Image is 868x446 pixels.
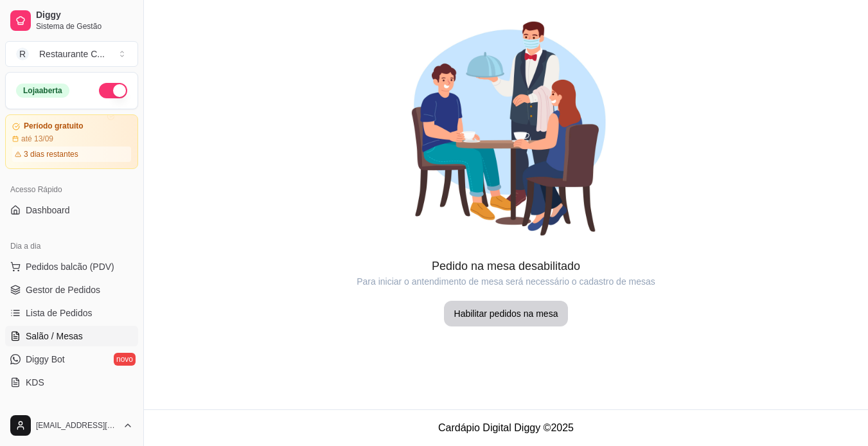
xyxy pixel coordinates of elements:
[5,349,138,370] a: Diggy Botnovo
[26,283,100,296] span: Gestor de Pedidos
[5,41,138,67] button: Select a team
[5,410,138,441] button: [EMAIL_ADDRESS][DOMAIN_NAME]
[5,256,138,277] button: Pedidos balcão (PDV)
[36,21,133,31] span: Sistema de Gestão
[26,260,114,273] span: Pedidos balcão (PDV)
[5,5,138,36] a: DiggySistema de Gestão
[24,121,84,131] article: Período gratuito
[5,280,138,300] a: Gestor de Pedidos
[26,376,44,389] span: KDS
[5,326,138,346] a: Salão / Mesas
[5,179,138,200] div: Acesso Rápido
[99,83,127,98] button: Alterar Status
[39,48,105,60] div: Restaurante C ...
[36,420,118,431] span: [EMAIL_ADDRESS][DOMAIN_NAME]
[26,353,65,366] span: Diggy Bot
[5,372,138,393] a: KDS
[21,134,53,144] article: até 13/09
[144,409,868,446] footer: Cardápio Digital Diggy © 2025
[144,257,868,275] article: Pedido na mesa desabilitado
[5,236,138,256] div: Dia a dia
[24,149,78,159] article: 3 dias restantes
[26,330,83,343] span: Salão / Mesas
[5,114,138,169] a: Período gratuitoaté 13/093 dias restantes
[26,307,93,319] span: Lista de Pedidos
[26,204,70,217] span: Dashboard
[16,84,69,98] div: Loja aberta
[444,301,569,326] button: Habilitar pedidos na mesa
[16,48,29,60] span: R
[5,303,138,323] a: Lista de Pedidos
[36,10,133,21] span: Diggy
[5,200,138,220] a: Dashboard
[144,275,868,288] article: Para iniciar o antendimento de mesa será necessário o cadastro de mesas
